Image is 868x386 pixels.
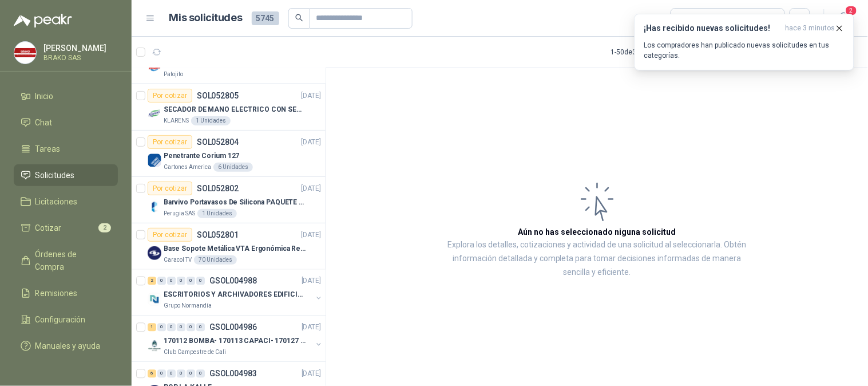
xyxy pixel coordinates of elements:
p: Grupo Normandía [164,302,212,311]
div: 0 [157,277,166,285]
p: ESCRITORIOS Y ARCHIVADORES EDIFICIO E [164,290,306,301]
p: Caracol TV [164,255,192,265]
span: hace 3 minutos [786,23,835,33]
img: Company Logo [148,107,161,121]
div: 0 [196,370,205,378]
div: Por cotizar [148,228,192,242]
a: 2 0 0 0 0 0 GSOL004988[DATE] Company LogoESCRITORIOS Y ARCHIVADORES EDIFICIO EGrupo Normandía [148,274,323,311]
p: BRAKO SAS [43,54,115,61]
a: 1 0 0 0 0 0 GSOL004986[DATE] Company Logo170112 BOMBA- 170113 CAPACI- 170127 MOTOR 170119 RClub C... [148,321,323,357]
div: 1 Unidades [191,116,231,125]
img: Company Logo [148,246,161,260]
p: Explora los detalles, cotizaciones y actividad de una solicitud al seleccionarla. Obtén informaci... [441,238,754,279]
p: SOL052804 [197,138,239,146]
a: Solicitudes [14,164,118,186]
span: Cotizar [35,222,62,234]
div: Por cotizar [148,135,192,149]
a: Manuales y ayuda [14,335,118,357]
p: [DATE] [302,230,321,241]
div: 2 [148,277,156,285]
p: GSOL004986 [209,324,257,332]
span: 2 [98,223,111,233]
p: GSOL004988 [209,277,257,285]
a: Por cotizarSOL052805[DATE] Company LogoSECADOR DE MANO ELECTRICO CON SENSORKLARENS1 Unidades [132,84,326,131]
div: Por cotizar [148,89,192,103]
span: Configuración [35,313,86,326]
a: Cotizar2 [14,217,118,239]
span: 2 [845,5,858,16]
div: 0 [177,324,185,332]
p: GSOL004983 [209,370,257,378]
p: Patojito [164,70,183,79]
img: Company Logo [14,42,36,64]
div: 1 - 50 de 3551 [611,43,685,61]
p: KLARENS [164,116,189,125]
p: Penetrante Corium 127 [164,151,239,162]
a: Por cotizarSOL052802[DATE] Company LogoBarvivo Portavasos De Silicona PAQUETE 6 Unidades Negro Co... [132,177,326,223]
p: Cartones America [164,163,211,172]
p: [DATE] [302,322,321,333]
div: 0 [196,324,205,332]
span: Inicio [35,90,54,103]
div: 0 [187,324,195,332]
div: 0 [157,324,166,332]
a: Inicio [14,85,118,107]
p: [PERSON_NAME] [43,44,115,52]
a: Remisiones [14,282,118,304]
div: 1 Unidades [197,209,237,218]
p: SOL052802 [197,184,239,192]
span: search [295,14,303,22]
div: 0 [157,370,166,378]
div: 0 [167,324,176,332]
div: 6 Unidades [213,163,253,172]
p: 170112 BOMBA- 170113 CAPACI- 170127 MOTOR 170119 R [164,336,306,347]
a: Por cotizarSOL052804[DATE] Company LogoPenetrante Corium 127Cartones America6 Unidades [132,131,326,177]
img: Company Logo [148,339,161,353]
div: 0 [187,277,195,285]
p: Club Campestre de Cali [164,348,226,357]
img: Logo peakr [14,14,72,27]
p: Base Sopote Metálica VTA Ergonómica Retráctil para Portátil [164,243,306,254]
p: Barvivo Portavasos De Silicona PAQUETE 6 Unidades Negro Con Soporte Antideslizantes [164,197,306,208]
img: Company Logo [148,200,161,214]
span: Órdenes de Compra [35,248,107,273]
p: SOL052805 [197,92,239,100]
a: Por cotizarSOL052801[DATE] Company LogoBase Sopote Metálica VTA Ergonómica Retráctil para Portáti... [132,223,326,270]
div: Por cotizar [148,182,192,195]
span: Remisiones [35,287,78,300]
div: 1 [148,324,156,332]
span: Licitaciones [35,195,78,208]
p: [DATE] [302,369,321,380]
p: SECADOR DE MANO ELECTRICO CON SENSOR [164,104,306,115]
p: [DATE] [302,276,321,287]
div: 0 [177,277,185,285]
span: Chat [35,116,53,129]
span: Manuales y ayuda [35,340,101,352]
a: Configuración [14,309,118,330]
p: [DATE] [302,90,321,101]
img: Company Logo [148,293,161,306]
div: Todas [678,12,702,25]
p: Perugia SAS [164,209,195,218]
div: 0 [187,370,195,378]
p: [DATE] [302,183,321,194]
button: ¡Has recibido nuevas solicitudes!hace 3 minutos Los compradores han publicado nuevas solicitudes ... [635,14,854,70]
a: Chat [14,112,118,133]
div: 0 [167,277,176,285]
a: Órdenes de Compra [14,243,118,278]
h3: Aún no has seleccionado niguna solicitud [518,226,676,238]
p: Los compradores han publicado nuevas solicitudes en tus categorías. [644,40,845,61]
span: Tareas [35,143,61,155]
h1: Mis solicitudes [169,10,243,26]
a: Tareas [14,138,118,160]
p: [DATE] [302,137,321,148]
div: 70 Unidades [194,255,237,265]
div: 0 [167,370,176,378]
h3: ¡Has recibido nuevas solicitudes! [644,23,781,33]
div: 0 [196,277,205,285]
span: Solicitudes [35,169,75,182]
div: 6 [148,370,156,378]
img: Company Logo [148,153,161,167]
span: 5745 [252,11,279,25]
p: SOL052801 [197,231,239,239]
